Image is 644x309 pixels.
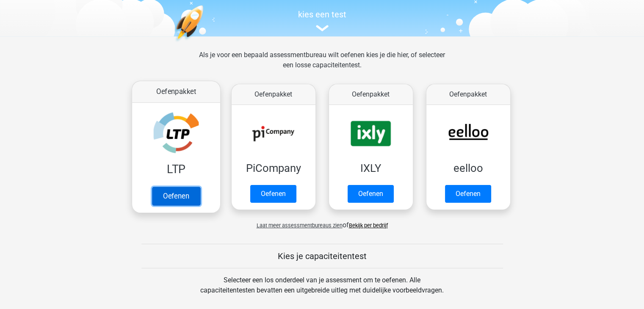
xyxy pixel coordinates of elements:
h5: Kies je capaciteitentest [141,251,503,261]
span: Laat meer assessmentbureaus zien [257,222,343,229]
div: of [127,213,517,230]
a: kies een test [127,9,517,32]
a: Oefenen [250,185,296,203]
img: assessment [316,25,329,31]
div: Als je voor een bepaald assessmentbureau wilt oefenen kies je die hier, of selecteer een losse ca... [192,50,452,80]
a: Oefenen [348,185,394,203]
a: Bekijk per bedrijf [349,222,388,229]
a: Oefenen [152,187,200,205]
h5: kies een test [127,9,517,19]
div: Selecteer een los onderdeel van je assessment om te oefenen. Alle capaciteitentesten bevatten een... [192,275,452,306]
img: oefenen [174,5,236,82]
a: Oefenen [445,185,491,203]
